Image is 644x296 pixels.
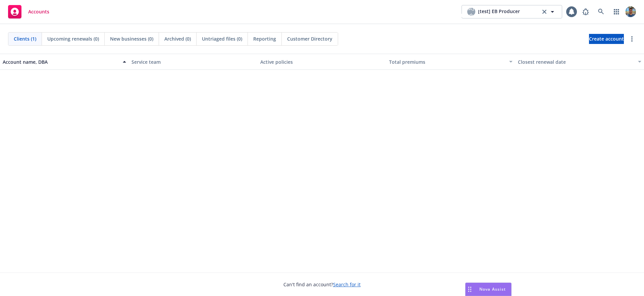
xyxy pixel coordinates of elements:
[594,5,608,18] a: Search
[129,54,258,70] button: Service team
[283,281,361,288] span: Can't find an account?
[589,33,624,45] span: Create account
[466,283,474,296] div: Drag to move
[164,35,191,42] span: Archived (0)
[258,54,386,70] button: Active policies
[465,283,512,296] button: Nova Assist
[579,5,592,18] a: Report a Bug
[202,35,242,42] span: Untriaged files (0)
[5,2,52,21] a: Accounts
[253,35,276,42] span: Reporting
[14,35,36,42] span: Clients (1)
[287,35,332,42] span: Customer Directory
[515,54,644,70] button: Closest renewal date
[479,286,506,292] span: Nova Assist
[518,58,634,65] div: Closest renewal date
[625,6,636,17] img: photo
[386,54,515,70] button: Total premiums
[462,5,562,18] button: [test] EB Producer[test] EB Producerclear selection
[628,35,636,43] a: more
[28,9,49,14] span: Accounts
[540,8,548,16] a: clear selection
[589,34,624,44] a: Create account
[610,5,623,18] a: Switch app
[3,58,119,65] div: Account name, DBA
[110,35,153,42] span: New businesses (0)
[260,58,384,65] div: Active policies
[47,35,99,42] span: Upcoming renewals (0)
[131,58,255,65] div: Service team
[333,281,361,288] a: Search for it
[461,5,482,19] span: [test] EB Producer
[389,58,505,65] div: Total premiums
[478,8,520,16] span: [test] EB Producer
